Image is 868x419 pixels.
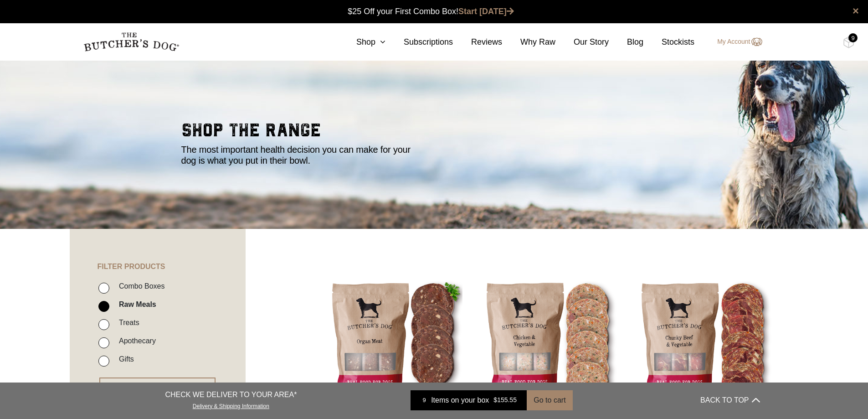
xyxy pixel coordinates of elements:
img: Beef Organ Blend [325,274,463,413]
a: Start [DATE] [458,7,514,16]
label: Raw Meals [114,298,156,310]
p: The most important health decision you can make for your dog is what you put in their bowl. [181,144,423,166]
label: Treats [114,316,139,329]
a: Blog [609,36,643,48]
button: RESET FILTER [99,378,216,398]
a: Stockists [643,36,694,48]
img: Chunky Beef and Vegetables [634,274,772,413]
a: Why Raw [502,36,555,48]
bdi: 155.55 [493,397,517,404]
div: 9 [848,33,858,42]
span: $ [493,397,497,404]
div: 9 [417,396,431,405]
a: Reviews [453,36,502,48]
label: Gifts [114,353,134,365]
button: BACK TO TOP [700,389,760,411]
button: Go to cart [527,390,572,410]
p: CHECK WE DELIVER TO YOUR AREA* [165,389,297,400]
a: 9 Items on your box $155.55 [411,390,527,410]
a: Shop [338,36,385,48]
a: My Account [708,36,762,47]
span: Items on your box [431,395,489,406]
label: Combo Boxes [114,280,165,292]
label: Apothecary [114,335,156,347]
a: Delivery & Shipping Information [193,401,269,409]
h4: FILTER PRODUCTS [70,229,246,271]
img: TBD_Cart-Full.png [843,36,854,48]
img: Chicken and Vegetables [479,274,617,413]
a: close [853,5,859,16]
h2: shop the range [181,121,687,144]
a: Subscriptions [385,36,453,48]
a: Our Story [555,36,609,48]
